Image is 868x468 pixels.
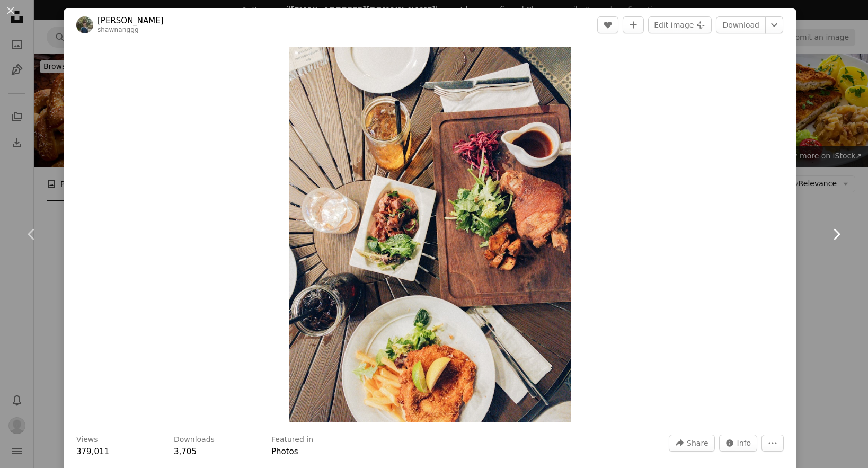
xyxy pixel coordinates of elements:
[597,16,618,33] button: Like
[271,447,298,456] a: Photos
[76,435,98,445] h3: Views
[761,435,784,452] button: More Actions
[289,47,571,422] button: Zoom in on this image
[765,16,783,33] button: Choose download size
[669,435,714,452] button: Share this image
[98,26,139,33] a: shawnanggg
[98,15,164,26] a: [PERSON_NAME]
[719,435,758,452] button: Stats about this image
[76,447,109,456] span: 379,011
[174,447,197,456] span: 3,705
[174,435,215,445] h3: Downloads
[737,435,751,451] span: Info
[804,183,868,285] a: Next
[76,16,93,33] img: Go to Shawn's profile
[687,435,708,451] span: Share
[289,47,571,422] img: cooked food on white ceramic plate
[716,16,766,33] a: Download
[271,435,313,445] h3: Featured in
[623,16,644,33] button: Add to Collection
[648,16,712,33] button: Edit image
